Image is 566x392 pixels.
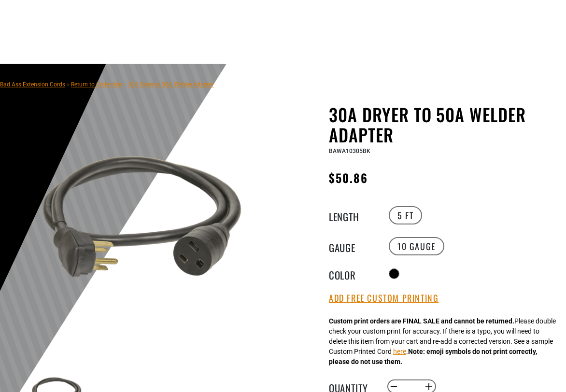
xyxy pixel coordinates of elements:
[329,240,377,252] legend: Gauge
[389,206,422,224] label: 5 FT
[124,81,126,88] span: ›
[128,81,214,88] span: 30A Dryer to 50A Welder Adapter
[329,293,439,304] button: Add Free Custom Printing
[329,317,514,325] strong: Custom print orders are FINAL SALE and cannot be returned.
[329,209,377,222] legend: Length
[28,106,255,332] img: black
[393,347,406,357] button: here
[329,267,377,280] legend: Color
[329,104,559,145] h1: 30A Dryer to 50A Welder Adapter
[329,348,537,365] strong: Note: emoji symbols do not print correctly, please do not use them.
[389,237,444,255] label: 10 Gauge
[329,316,556,367] div: Please double check your custom print for accuracy. If there is a typo, you will need to delete t...
[71,81,122,88] a: Return to Collection
[67,81,69,88] span: ›
[329,169,368,186] span: $50.86
[329,148,370,154] span: BAWA10305BK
